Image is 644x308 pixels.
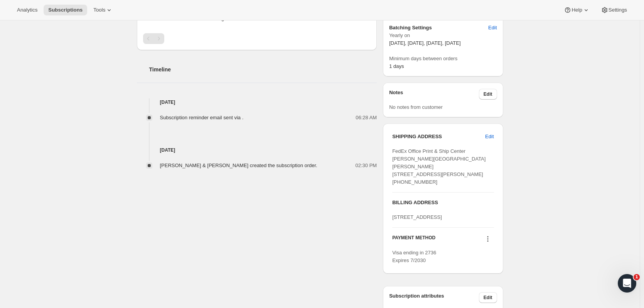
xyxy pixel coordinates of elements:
[392,133,485,140] h3: SHIPPING ADDRESS
[143,33,371,44] nav: Pagination
[12,5,42,15] button: Analytics
[356,114,377,122] span: 06:28 AM
[389,24,488,32] h6: Batching Settings
[389,292,479,303] h3: Subscription attributes
[160,162,317,168] span: [PERSON_NAME] & [PERSON_NAME] created the subscription order.
[488,24,497,32] span: Edit
[149,66,377,73] h2: Timeline
[389,63,404,69] span: 1 days
[618,274,636,293] iframe: Intercom live chat
[392,235,435,245] h3: PAYMENT METHOD
[389,40,460,46] span: [DATE], [DATE], [DATE], [DATE]
[93,7,105,13] span: Tools
[89,5,118,15] button: Tools
[634,274,640,280] span: 1
[484,91,492,97] span: Edit
[160,115,244,120] span: Subscription reminder email sent via .
[484,294,492,301] span: Edit
[389,32,497,39] span: Yearly on
[392,148,486,185] span: FedEx Office Print & Ship Center [PERSON_NAME][GEOGRAPHIC_DATA][PERSON_NAME] [STREET_ADDRESS][PER...
[392,199,494,206] h3: BILLING ADDRESS
[485,133,494,140] span: Edit
[392,214,442,220] span: [STREET_ADDRESS]
[17,7,37,13] span: Analytics
[137,146,377,154] h4: [DATE]
[137,98,377,106] h4: [DATE]
[479,89,497,100] button: Edit
[44,5,87,15] button: Subscriptions
[480,130,498,143] button: Edit
[609,7,627,13] span: Settings
[572,7,582,13] span: Help
[559,5,594,15] button: Help
[484,22,501,34] button: Edit
[48,7,83,13] span: Subscriptions
[389,104,443,110] span: No notes from customer
[389,89,479,100] h3: Notes
[356,162,377,169] span: 02:30 PM
[479,292,497,303] button: Edit
[392,250,436,263] span: Visa ending in 2736 Expires 7/2030
[596,5,632,15] button: Settings
[389,55,497,63] span: Minimum days between orders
